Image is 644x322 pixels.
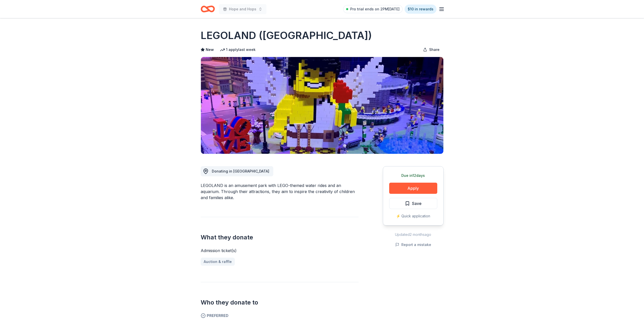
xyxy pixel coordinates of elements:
div: ⚡️ Quick application [389,213,437,219]
span: Save [412,200,422,207]
span: Pro trial ends on 2PM[DATE] [350,6,400,12]
a: Home [201,3,215,15]
img: Image for LEGOLAND (Philadelphia) [201,57,443,154]
button: Apply [389,183,437,194]
button: Share [419,45,444,55]
h2: Who they donate to [201,298,359,307]
button: Hope and Hops [219,4,266,14]
span: Preferred [201,313,359,319]
a: Pro trial ends on 2PM[DATE] [343,5,403,13]
a: Auction & raffle [201,258,235,266]
span: Hope and Hops [229,6,256,12]
div: LEGOLAND is an amusement park with LEGO-themed water rides and an aquarium. Through their attract... [201,182,359,201]
button: Save [389,198,437,209]
a: $10 in rewards [405,5,437,14]
h2: What they donate [201,233,359,241]
button: Report a mistake [395,242,431,248]
div: 1 apply last week [220,47,256,53]
div: Due in 12 days [389,173,437,179]
span: Donating in [GEOGRAPHIC_DATA] [212,169,269,173]
div: Updated 2 months ago [383,232,444,238]
h1: LEGOLAND ([GEOGRAPHIC_DATA]) [201,28,372,43]
span: New [206,47,214,53]
span: Share [429,47,440,53]
div: Admission ticket(s) [201,248,359,254]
